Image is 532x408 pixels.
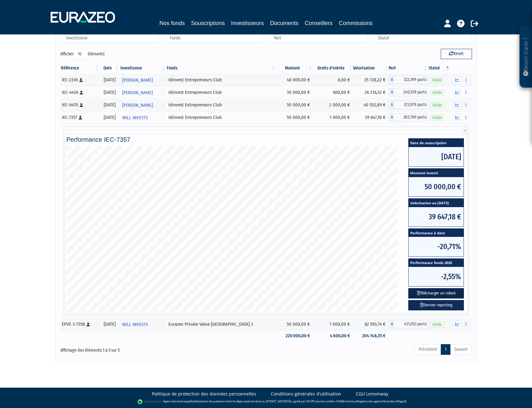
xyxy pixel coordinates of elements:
div: Idinvest Entrepreneurs Club [168,77,274,83]
div: Eurazeo Private Value [GEOGRAPHIC_DATA] 3 [168,321,274,328]
a: Conditions générales d'utilisation [271,391,341,397]
a: CGU Lemonway [356,391,388,397]
i: Voir l'investisseur [162,319,164,330]
th: Fonds: activer pour trier la colonne par ordre croissant [166,63,276,74]
div: IEC-6470 [62,102,97,108]
span: [PERSON_NAME] [122,74,153,86]
th: Droits d'entrée: activer pour trier la colonne par ordre croissant [313,63,353,74]
span: 50 000,00 € [409,177,464,196]
div: [DATE] [102,114,117,121]
td: 30 000,00 € [276,86,313,99]
div: Affichage des éléments 1 à 5 sur 5 [60,344,226,354]
i: Voir l'investisseur [162,87,164,99]
div: EPVE 3-7358 [62,321,97,328]
span: Performance à date [409,229,464,237]
a: WILL INVESTS [120,111,166,124]
th: Montant: activer pour trier la colonne par ordre croissant [276,63,313,74]
i: [Français] Personne physique [80,103,83,107]
span: 363,769 parts [395,113,428,121]
div: A - Eurazeo Private Value Europe 3 [389,320,428,328]
th: Date: activer pour trier la colonne par ordre croissant [100,63,120,74]
span: Valide [430,102,444,108]
i: [Français] Personne physique [87,323,90,326]
td: 39 647,18 € [353,111,389,124]
i: [Français] Personne physique [80,91,83,94]
th: Valorisation: activer pour trier la colonne par ordre croissant [353,63,389,74]
button: Télécharger un relevé [408,288,464,298]
span: Valide [430,90,444,96]
th: Investisseur: activer pour trier la colonne par ordre croissant [120,63,166,74]
a: Commissions [339,19,373,28]
span: 322,399 parts [395,76,428,84]
p: Besoin d'aide ? [522,28,530,85]
i: [Français] Personne physique [79,78,83,82]
div: [DATE] [102,89,117,96]
div: - Agent de (établissement de paiement dont le siège social est situé au [STREET_ADDRESS], agréé p... [6,399,526,405]
div: Idinvest Entrepreneurs Club [168,102,274,108]
a: Investisseurs [231,19,264,28]
td: 2 000,00 € [313,99,353,111]
span: [DATE] [409,147,464,166]
div: A - Idinvest Entrepreneurs Club [389,101,428,109]
a: WILL INVESTS [120,318,166,330]
span: Valide [430,322,444,328]
div: Idinvest Entrepreneurs Club [168,89,274,96]
td: 50 000,00 € [276,111,313,124]
span: Performance fonds 2025 [409,259,464,267]
div: A - Idinvest Entrepreneurs Club [389,88,428,96]
span: A [389,320,395,328]
a: Politique de protection des données personnelles [152,391,256,397]
div: Idinvest Entrepreneurs Club [168,114,274,121]
div: IEC-2336 [62,77,97,83]
a: [PERSON_NAME] [120,86,166,99]
span: WILL INVESTS [122,112,148,124]
td: 40 000,00 € [276,74,313,86]
div: [DATE] [102,77,117,83]
th: Part: activer pour trier la colonne par ordre croissant [389,63,428,74]
span: -2,55% [409,267,464,286]
span: [PERSON_NAME] [122,87,153,99]
td: 600,00 € [313,86,353,99]
td: 40 552,89 € [353,99,389,111]
span: 372,079 parts [395,101,428,109]
h4: Performance IEC-7357 [67,136,466,143]
i: [Français] Personne physique [79,116,82,120]
span: -20,71% [409,237,464,256]
td: 220 000,00 € [276,330,313,341]
span: 39 647,18 € [409,207,464,227]
a: Documents [270,19,299,28]
td: 62 593,74 € [353,318,389,330]
span: A [389,76,395,84]
td: 35 138,22 € [353,74,389,86]
a: [PERSON_NAME] [120,99,166,111]
td: 1 000,00 € [313,111,353,124]
i: Voir l'investisseur [162,112,164,124]
span: A [389,101,395,109]
div: IEC-4426 [62,89,97,96]
th: Référence : activer pour trier la colonne par ordre croissant [60,63,100,74]
span: [PERSON_NAME] [122,99,153,111]
span: Valide [430,77,444,83]
div: [DATE] [102,321,117,328]
span: WILL INVESTS [122,319,148,330]
div: A - Idinvest Entrepreneurs Club [389,76,428,84]
span: 421,053 parts [395,320,428,328]
div: IEC-7357 [62,114,97,121]
td: 50 000,00 € [276,318,313,330]
img: 1732889491-logotype_eurazeo_blanc_rvb.png [51,12,115,23]
td: 204 148,35 € [353,330,389,341]
a: 1 [441,344,450,355]
select: Afficheréléments [74,49,88,59]
div: [DATE] [102,102,117,108]
a: Dernier reporting [408,300,464,310]
td: 0,00 € [313,74,353,86]
a: Nos fonds [159,19,185,28]
i: Voir l'investisseur [162,74,164,86]
label: Afficher éléments [60,49,105,59]
div: A - Idinvest Entrepreneurs Club [389,113,428,121]
span: A [389,88,395,96]
td: 4 600,00 € [313,330,353,341]
a: Lemonway [175,399,189,403]
span: Montant investi [409,169,464,177]
a: Souscriptions [191,19,225,28]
